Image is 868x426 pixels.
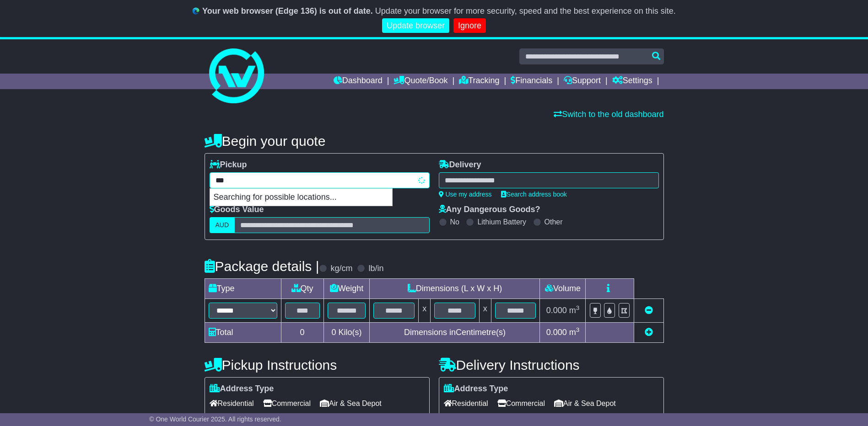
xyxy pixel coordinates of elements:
td: Volume [540,279,586,299]
label: Lithium Battery [477,218,526,226]
label: AUD [210,217,235,233]
label: lb/in [368,264,383,274]
sup: 3 [576,304,580,311]
td: Dimensions (L x W x H) [370,279,540,299]
td: Total [205,323,281,343]
a: Use my address [439,191,492,198]
span: © One World Courier 2025. All rights reserved. [149,415,281,423]
b: Your web browser (Edge 136) is out of date. [202,6,373,16]
a: Tracking [459,74,499,89]
label: Address Type [210,384,274,394]
td: Kilo(s) [323,323,370,343]
a: Financials [511,74,552,89]
a: Quote/Book [394,74,447,89]
span: 0.000 [546,328,567,337]
span: 0 [331,328,336,337]
label: Delivery [439,160,481,170]
p: Searching for possible locations... [210,189,392,206]
span: Air & Sea Depot [320,396,382,410]
span: m [569,328,580,337]
td: Dimensions in Centimetre(s) [370,323,540,343]
a: Remove this item [645,306,653,315]
sup: 3 [576,326,580,333]
a: Dashboard [334,74,383,89]
span: Commercial [497,396,545,410]
span: Update your browser for more security, speed and the best experience on this site. [375,6,676,16]
label: No [450,218,459,226]
a: Settings [612,74,652,89]
label: Pickup [210,160,247,170]
span: Residential [210,396,254,410]
typeahead: Please provide city [210,172,430,188]
span: Commercial [263,396,311,410]
a: Add new item [645,328,653,337]
td: x [479,299,491,323]
h4: Package details | [205,259,319,274]
a: Switch to the old dashboard [554,110,663,119]
h4: Delivery Instructions [439,357,664,373]
span: Residential [444,396,488,410]
h4: Begin your quote [205,133,664,149]
a: Search address book [501,191,567,198]
td: Weight [323,279,370,299]
span: Air & Sea Depot [554,396,616,410]
label: Any Dangerous Goods? [439,205,540,215]
label: Address Type [444,384,508,394]
a: Ignore [453,18,486,33]
span: 0.000 [546,306,567,315]
td: 0 [281,323,323,343]
label: Other [545,218,563,226]
label: Goods Value [210,205,264,215]
h4: Pickup Instructions [205,357,430,373]
a: Support [564,74,601,89]
span: m [569,306,580,315]
label: kg/cm [330,264,352,274]
td: x [419,299,431,323]
a: Update browser [382,18,449,33]
td: Qty [281,279,323,299]
td: Type [205,279,281,299]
